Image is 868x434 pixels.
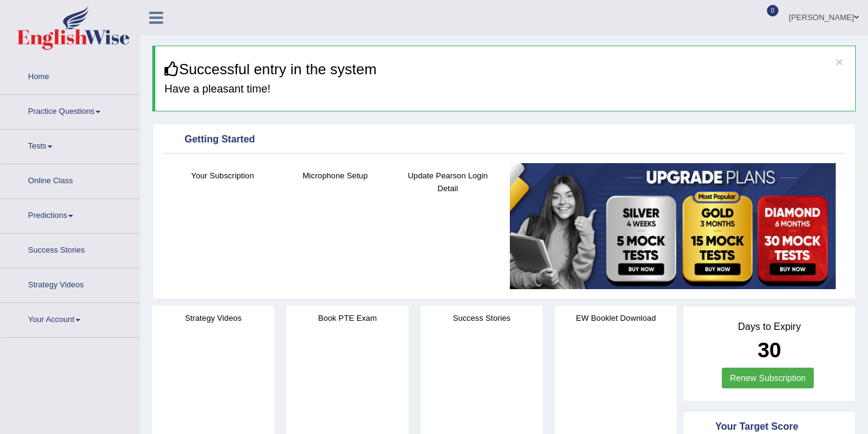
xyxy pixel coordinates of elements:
[836,55,843,68] button: ×
[164,83,846,96] h4: Have a pleasant time!
[164,61,846,77] h3: Successful entry in the system
[510,163,836,289] img: small5.jpg
[1,95,139,125] a: Practice Questions
[1,234,139,264] a: Success Stories
[1,268,139,299] a: Strategy Videos
[767,5,779,16] span: 0
[1,199,139,229] a: Predictions
[398,169,498,195] h4: Update Pearson Login Detail
[166,131,842,149] div: Getting Started
[421,312,543,324] h4: Success Stories
[1,130,139,160] a: Tests
[286,312,408,324] h4: Book PTE Exam
[285,169,386,182] h4: Microphone Setup
[1,303,139,334] a: Your Account
[697,321,842,332] h4: Days to Expiry
[722,368,814,388] a: Renew Subscription
[172,169,273,182] h4: Your Subscription
[758,338,782,362] b: 30
[152,312,274,324] h4: Strategy Videos
[555,312,677,324] h4: EW Booklet Download
[1,164,139,195] a: Online Class
[1,60,139,91] a: Home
